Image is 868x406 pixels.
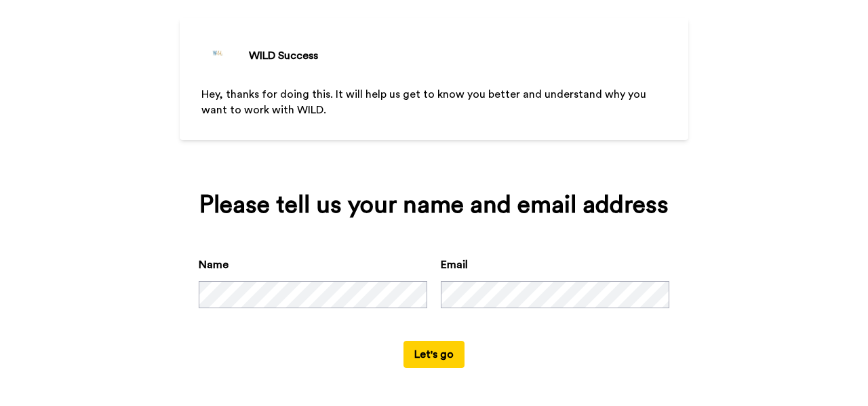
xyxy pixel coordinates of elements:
span: Hey, thanks for doing this. It will help us get to know you better and understand why you want to... [201,89,649,115]
div: Please tell us your name and email address [199,191,669,219]
label: Email [441,257,468,273]
label: Name [199,257,229,273]
button: Let's go [403,341,465,368]
div: WILD Success [249,48,318,64]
